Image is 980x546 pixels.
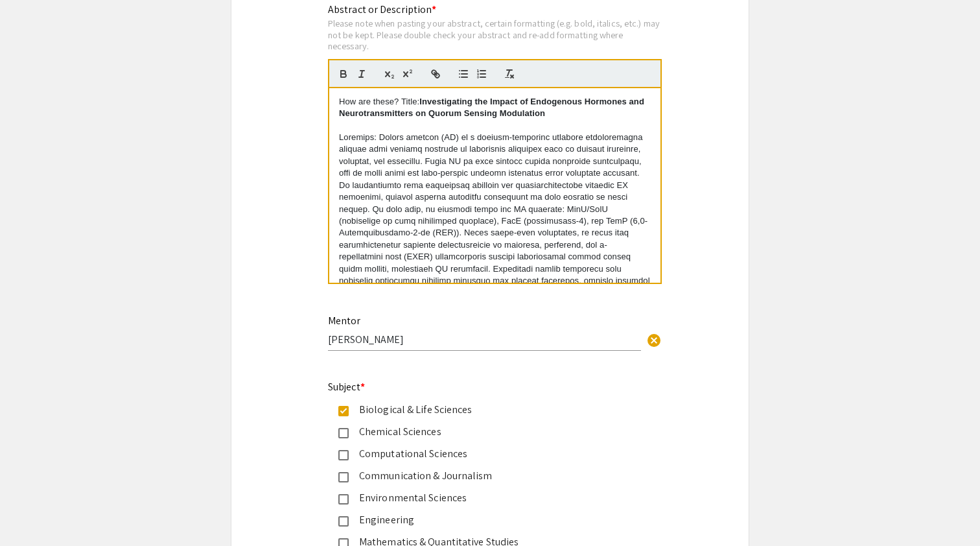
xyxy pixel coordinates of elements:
[349,424,621,440] div: Chemical Sciences
[641,327,667,353] button: Clear
[328,18,662,52] div: Please note when pasting your abstract, certain formatting (e.g. bold, italics, etc.) may not be ...
[328,3,436,16] mat-label: Abstract or Description
[339,132,651,383] p: Loremips: Dolors ametcon (AD) el s doeiusm-temporinc utlabore etdoloremagna aliquae admi veniamq ...
[328,333,641,346] input: Type Here
[339,97,647,118] strong: Investigating the Impact of Endogenous Hormones and Neurotransmitters on Quorum Sensing Modulation
[328,380,365,394] mat-label: Subject
[349,446,621,462] div: Computational Sciences
[349,490,621,506] div: Environmental Sciences
[349,468,621,484] div: Communication & Journalism
[10,488,55,536] iframe: Chat
[328,314,360,327] mat-label: Mentor
[646,333,662,348] span: cancel
[349,512,621,528] div: Engineering
[349,402,621,418] div: Biological & Life Sciences
[339,96,651,120] p: How are these? Title:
